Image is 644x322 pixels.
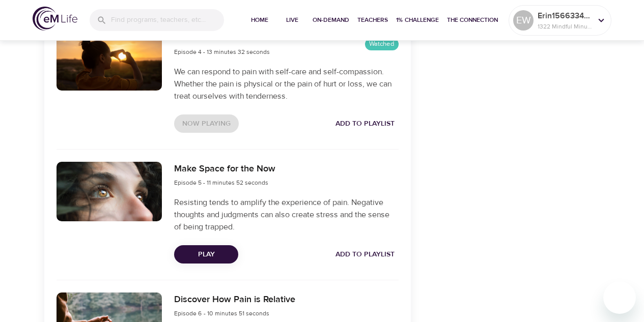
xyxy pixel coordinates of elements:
span: Add to Playlist [335,118,395,130]
div: EW [513,10,534,31]
span: Watched [365,39,399,49]
span: Home [247,15,272,25]
span: On-Demand [313,15,349,25]
button: Add to Playlist [331,245,399,264]
span: Add to Playlist [335,248,395,261]
h6: Discover How Pain is Relative [174,292,295,307]
p: Erin1566334765 [538,10,592,22]
span: Episode 4 - 13 minutes 32 seconds [174,48,270,56]
p: We can respond to pain with self-care and self-compassion. Whether the pain is physical or the pa... [174,66,398,102]
img: logo [33,7,77,31]
button: Add to Playlist [331,114,399,133]
h6: Make Space for the Now [174,162,275,177]
span: 1% Challenge [396,15,439,25]
span: The Connection [447,15,498,25]
span: Episode 5 - 11 minutes 52 seconds [174,179,268,187]
span: Live [280,15,304,25]
p: 1322 Mindful Minutes [538,22,592,31]
span: Play [182,248,230,261]
p: Resisting tends to amplify the experience of pain. Negative thoughts and judgments can also creat... [174,196,398,233]
button: Play [174,245,238,264]
input: Find programs, teachers, etc... [111,9,224,31]
iframe: Button to launch messaging window [603,281,636,314]
span: Teachers [357,15,388,25]
span: Episode 6 - 10 minutes 51 seconds [174,309,269,317]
